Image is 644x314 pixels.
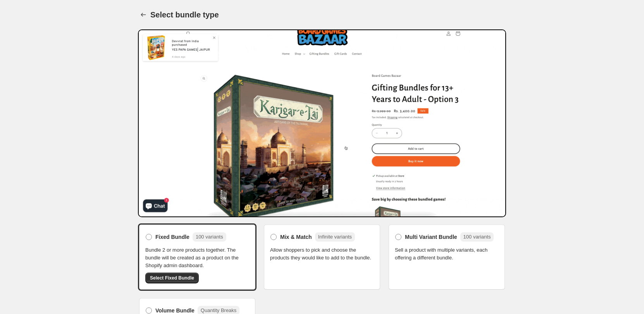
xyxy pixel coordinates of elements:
[150,10,219,19] h1: Select bundle type
[145,273,199,283] button: Select Fixed Bundle
[270,246,374,262] span: Allow shoppers to pick and choose the products they would like to add to the bundle.
[201,307,237,313] span: Quantity Breaks
[318,234,352,240] span: Infinite variants
[196,234,223,240] span: 100 variants
[280,233,312,241] span: Mix & Match
[463,234,491,240] span: 100 variants
[155,233,189,241] span: Fixed Bundle
[145,246,249,269] span: Bundle 2 or more products together. The bundle will be created as a product on the Shopify admin ...
[395,246,499,262] span: Sell a product with multiple variants, each offering a different bundle.
[138,9,149,20] button: Back
[150,275,194,281] span: Select Fixed Bundle
[405,233,457,241] span: Multi Variant Bundle
[138,29,506,217] img: Bundle Preview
